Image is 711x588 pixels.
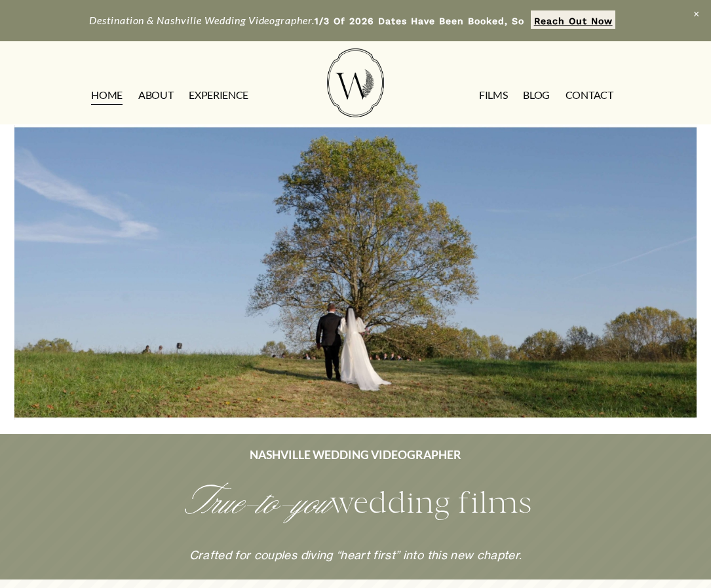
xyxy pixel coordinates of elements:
strong: Reach Out Now [534,16,613,26]
strong: NASHVILLE WEDDING VIDEOGRAPHER [250,448,461,462]
a: EXPERIENCE [189,84,248,105]
a: Blog [523,84,550,105]
a: HOME [91,84,123,105]
a: CONTACT [566,84,613,105]
a: FILMS [479,84,507,105]
h2: wedding films [71,484,639,524]
em: Crafted for couples diving “heart first” into this new chapter. [189,548,522,562]
a: Reach Out Now [531,10,615,29]
em: True-to-you [180,486,330,523]
img: Wild Fern Weddings [327,48,383,117]
a: ABOUT [138,84,173,105]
